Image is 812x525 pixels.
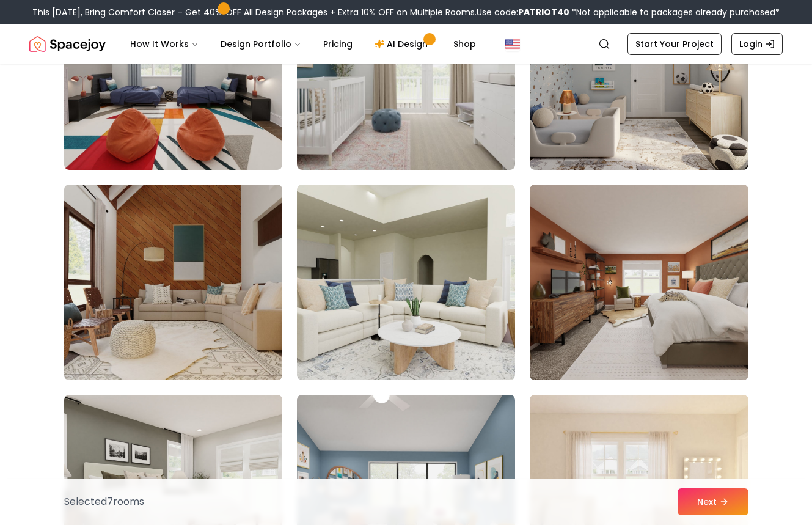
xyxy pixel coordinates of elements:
nav: Main [120,32,486,56]
button: Design Portfolio [211,32,311,56]
b: PATRIOT40 [518,6,569,18]
p: Selected 7 room s [64,494,144,509]
span: Use code: [477,6,569,18]
button: Next [678,488,748,515]
a: Shop [444,32,486,56]
div: This [DATE], Bring Comfort Closer – Get 40% OFF All Design Packages + Extra 10% OFF on Multiple R... [32,6,780,18]
a: Login [731,33,783,55]
nav: Global [29,24,783,64]
button: How It Works [120,32,208,56]
a: Spacejoy [29,32,106,56]
a: Pricing [313,32,362,56]
img: Spacejoy Logo [29,32,106,56]
img: Room room-54 [530,185,748,380]
img: Room room-52 [59,180,288,385]
img: Room room-53 [297,185,515,380]
a: AI Design [365,32,441,56]
img: United States [505,37,520,51]
span: *Not applicable to packages already purchased* [569,6,780,18]
a: Start Your Project [627,33,722,55]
